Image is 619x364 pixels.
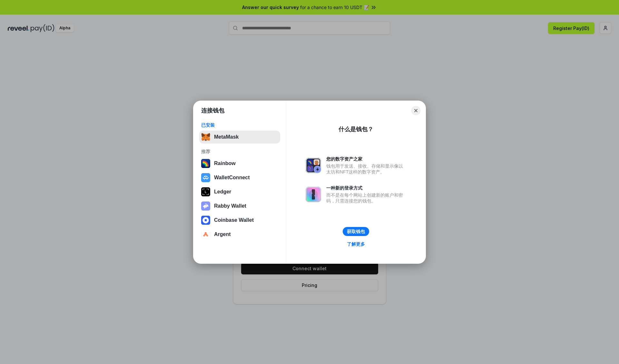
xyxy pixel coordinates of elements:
[214,203,246,209] div: Rabby Wallet
[306,187,321,202] img: svg+xml,%3Csvg%20xmlns%3D%22http%3A%2F%2Fwww.w3.org%2F2000%2Fsvg%22%20fill%3D%22none%22%20viewBox...
[201,133,210,142] img: svg+xml,%3Csvg%20fill%3D%22none%22%20height%3D%2233%22%20viewBox%3D%220%200%2035%2033%22%20width%...
[199,185,280,198] button: Ledger
[326,163,406,175] div: 钱包用于发送、接收、存储和显示像以太坊和NFT这样的数字资产。
[201,107,224,114] h1: 连接钱包
[199,214,280,227] button: Coinbase Wallet
[339,125,373,133] div: 什么是钱包？
[214,134,239,140] div: MetaMask
[214,217,254,223] div: Coinbase Wallet
[201,230,210,239] img: svg+xml,%3Csvg%20width%3D%2228%22%20height%3D%2228%22%20viewBox%3D%220%200%2028%2028%22%20fill%3D...
[201,173,210,182] img: svg+xml,%3Csvg%20width%3D%2228%22%20height%3D%2228%22%20viewBox%3D%220%200%2028%2028%22%20fill%3D...
[214,175,250,181] div: WalletConnect
[326,156,406,162] div: 您的数字资产之家
[347,241,365,247] div: 了解更多
[199,131,280,143] button: MetaMask
[201,202,210,211] img: svg+xml,%3Csvg%20xmlns%3D%22http%3A%2F%2Fwww.w3.org%2F2000%2Fsvg%22%20fill%3D%22none%22%20viewBox...
[343,240,369,248] a: 了解更多
[214,231,231,237] div: Argent
[411,106,420,115] button: Close
[343,227,369,236] button: 获取钱包
[347,229,365,234] div: 获取钱包
[201,159,210,168] img: svg+xml,%3Csvg%20width%3D%22120%22%20height%3D%22120%22%20viewBox%3D%220%200%20120%20120%22%20fil...
[201,122,278,128] div: 已安装
[199,157,280,170] button: Rainbow
[199,228,280,241] button: Argent
[326,185,406,191] div: 一种新的登录方式
[201,216,210,225] img: svg+xml,%3Csvg%20width%3D%2228%22%20height%3D%2228%22%20viewBox%3D%220%200%2028%2028%22%20fill%3D...
[214,161,236,166] div: Rainbow
[214,189,231,195] div: Ledger
[201,149,278,154] div: 推荐
[201,187,210,196] img: svg+xml,%3Csvg%20xmlns%3D%22http%3A%2F%2Fwww.w3.org%2F2000%2Fsvg%22%20width%3D%2228%22%20height%3...
[326,192,406,204] div: 而不是在每个网站上创建新的账户和密码，只需连接您的钱包。
[199,200,280,212] button: Rabby Wallet
[306,158,321,173] img: svg+xml,%3Csvg%20xmlns%3D%22http%3A%2F%2Fwww.w3.org%2F2000%2Fsvg%22%20fill%3D%22none%22%20viewBox...
[199,171,280,184] button: WalletConnect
